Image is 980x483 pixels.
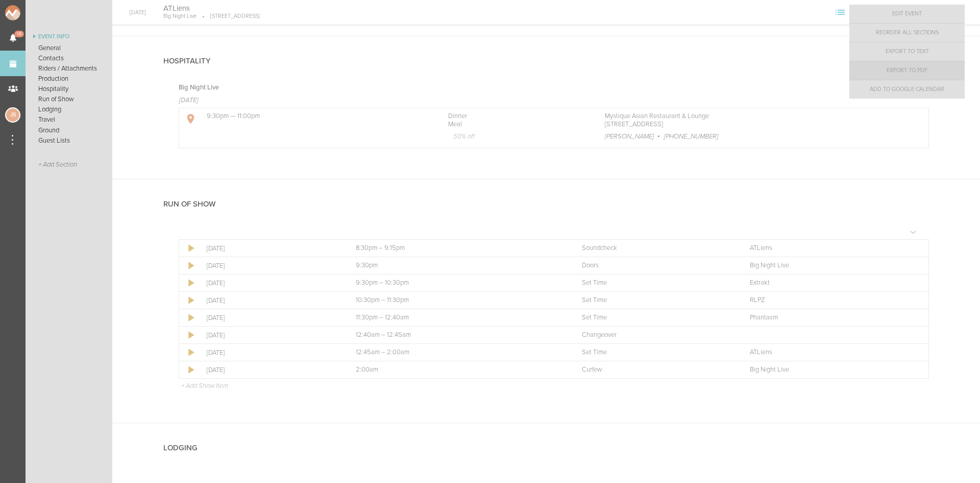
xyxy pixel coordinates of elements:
[848,9,865,15] span: View Itinerary
[5,5,63,20] img: NOMAD
[582,349,727,357] p: Set Time
[356,349,559,357] p: 12:45am – 2:00am
[876,4,894,21] div: BNL
[448,120,582,128] p: Meal
[750,279,908,287] p: Extrakt
[356,279,559,287] p: 9:30pm – 10:30pm
[207,349,333,357] p: [DATE]
[356,262,559,270] p: 9:30pm
[26,63,112,74] a: Riders / Attachments
[750,244,908,252] p: ATLiens
[356,366,559,374] p: 2:00am
[849,5,965,23] a: Edit Event
[750,314,908,322] p: Phantasm
[26,74,112,84] a: Production
[750,262,908,270] p: Big Night Live
[582,262,727,270] p: Doors
[750,366,908,374] p: Big Night Live
[207,314,333,322] p: [DATE]
[179,96,198,104] span: [DATE]
[448,112,582,121] p: Dinner
[582,366,727,374] p: Curfew
[582,314,727,322] p: Set Time
[664,132,718,141] a: [PHONE_NUMBER]
[356,331,559,339] p: 12:40am – 12:45am
[26,43,112,53] a: General
[605,112,908,121] p: Mystique Asian Restaurant & Lounge
[750,349,908,357] p: ATLiens
[207,262,333,270] p: [DATE]
[26,125,112,135] a: Ground
[163,444,198,452] h4: Lodging
[876,4,894,21] div: Big Night Live
[582,244,727,252] p: Soundcheck
[605,120,908,128] p: [STREET_ADDRESS]
[38,161,77,169] span: + Add Section
[207,366,333,374] p: [DATE]
[582,331,727,339] p: Changeover
[849,24,965,42] a: Reorder All Sections
[207,244,333,252] p: [DATE]
[207,112,426,121] p: 9:30pm — 11:00pm
[832,9,848,15] span: View Sections
[26,31,112,43] a: Event Info
[5,107,20,123] div: Jessica Smith
[163,13,197,20] p: Big Night Live
[26,94,112,104] a: Run of Show
[849,80,965,99] a: Add to Google Calendar
[605,132,654,141] span: [PERSON_NAME]
[582,296,727,305] p: Set Time
[26,104,112,114] a: Lodging
[356,244,559,252] p: 8:30pm – 9:15pm
[849,61,965,80] a: Export to PDF
[163,4,260,13] h4: ATLiens
[181,382,228,390] p: + Add Show Item
[207,331,333,339] p: [DATE]
[449,132,582,144] p: 50% off
[197,13,260,20] p: [STREET_ADDRESS]
[26,84,112,94] a: Hospitality
[582,279,727,287] p: Set Time
[14,31,24,37] span: 18
[356,314,559,322] p: 11:30pm – 12:40am
[207,296,333,305] p: [DATE]
[163,57,210,65] h4: Hospitality
[26,114,112,125] a: Travel
[849,42,965,61] a: Export to Text
[356,296,559,305] p: 10:30pm – 11:30pm
[207,279,333,287] p: [DATE]
[750,296,908,305] p: RLPZ
[26,53,112,63] a: Contacts
[179,84,219,91] h5: Big Night Live
[163,200,215,209] h4: Run of Show
[26,135,112,146] a: Guest Lists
